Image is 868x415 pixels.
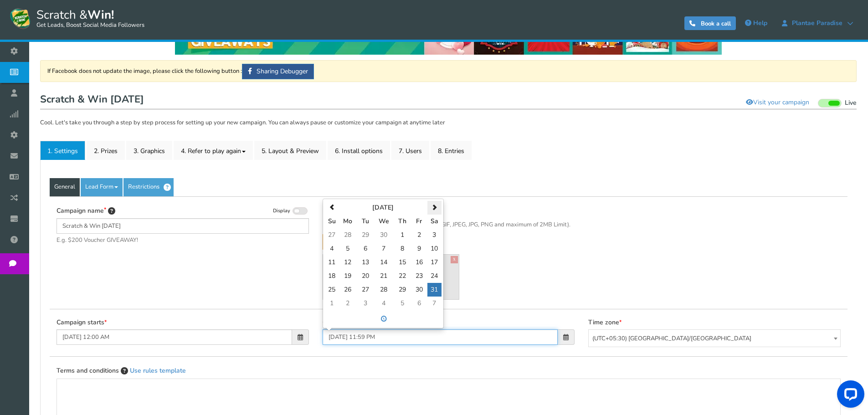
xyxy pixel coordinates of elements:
span: Help [753,19,767,27]
th: We [374,215,394,228]
td: 1 [325,297,339,310]
td: 2 [411,228,427,242]
td: 11 [325,256,339,269]
td: 19 [339,269,357,283]
span: Previous Month [329,205,335,210]
td: 22 [394,269,411,283]
td: 18 [325,269,339,283]
span: Display [273,208,290,215]
td: 30 [411,283,427,297]
span: Live [845,99,857,108]
td: 12 [339,256,357,269]
a: Help [740,16,772,31]
td: 5 [339,242,357,256]
a: Use rules template [130,366,186,375]
img: Scratch and Win [9,7,32,30]
label: Campaign starts [56,318,107,327]
a: Book a call [684,16,736,30]
td: 30 [374,228,394,242]
th: Sa [427,215,442,228]
td: 28 [374,283,394,297]
span: Tip: Choose a title that will attract more entries. For example: “Scratch & win a bracelet” will ... [108,206,115,216]
span: (UTC+05:30) Asia/Kolkata [588,329,841,347]
a: Restrictions [123,178,174,196]
td: 6 [411,297,427,310]
td: 7 [374,242,394,256]
th: Th [394,215,411,228]
a: 2. Prizes [87,141,125,160]
td: 1 [394,228,411,242]
div: If Facebook does not update the image, please click the following button : [40,60,857,82]
td: 15 [394,256,411,269]
td: 14 [374,256,394,269]
td: 3 [427,228,442,242]
strong: Win! [87,7,114,23]
h1: Scratch & Win [DATE] [40,91,857,109]
td: 5 [394,297,411,310]
th: Tu [357,215,373,228]
td: 4 [325,242,339,256]
a: General [50,178,80,196]
td: 6 [357,242,373,256]
td: 23 [411,269,427,283]
p: Cool. Let's take you through a step by step process for setting up your new campaign. You can alw... [40,118,857,128]
a: 6. Install options [328,141,390,160]
td: 3 [357,297,373,310]
a: X [451,256,458,263]
td: 4 [374,297,394,310]
span: (UTC+05:30) Asia/Kolkata [589,330,840,348]
td: 9 [411,242,427,256]
th: Fr [411,215,427,228]
span: Plantae Paradise [787,20,847,27]
td: 21 [374,269,394,283]
a: 1. Settings [40,141,85,160]
td: 26 [339,283,357,297]
td: 27 [325,228,339,242]
td: 8 [394,242,411,256]
a: 3. Graphics [126,141,172,160]
span: Book a call [701,20,731,28]
iframe: LiveChat chat widget [830,377,868,415]
td: 16 [411,256,427,269]
td: 10 [427,242,442,256]
span: Minimum 100 x 100 pixels. (Images must be GIF, JPEG, JPG, PNG and maximum of 2MB Limit). [323,220,575,230]
label: Time zone [588,318,621,327]
a: Select Time [325,312,443,326]
td: 17 [427,256,442,269]
span: Scratch & [32,7,144,30]
td: 13 [357,256,373,269]
th: Select Month [339,201,427,215]
td: 2 [339,297,357,310]
td: 28 [339,228,357,242]
a: 4. Refer to play again [174,141,253,160]
th: Su [325,215,339,228]
td: 31 [427,283,442,297]
td: 27 [357,283,373,297]
th: Mo [339,215,357,228]
a: 5. Layout & Preview [254,141,326,160]
label: Terms and conditions [56,366,186,376]
a: 8. Entries [431,141,472,160]
span: Next Month [431,205,437,210]
td: 25 [325,283,339,297]
td: 29 [357,228,373,242]
td: 24 [427,269,442,283]
span: Enter the Terms and Conditions of your campaign [119,366,130,376]
td: 7 [427,297,442,310]
a: 7. Users [391,141,429,160]
span: E.g. $200 Voucher GIVEAWAY! [56,236,309,245]
a: Scratch &Win! Get Leads, Boost Social Media Followers [9,7,144,30]
a: Sharing Debugger [242,64,314,79]
small: Get Leads, Boost Social Media Followers [36,22,144,29]
td: 20 [357,269,373,283]
label: Campaign name [56,206,115,216]
a: Visit your campaign [740,95,815,110]
a: Lead Form [81,178,123,196]
td: 29 [394,283,411,297]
